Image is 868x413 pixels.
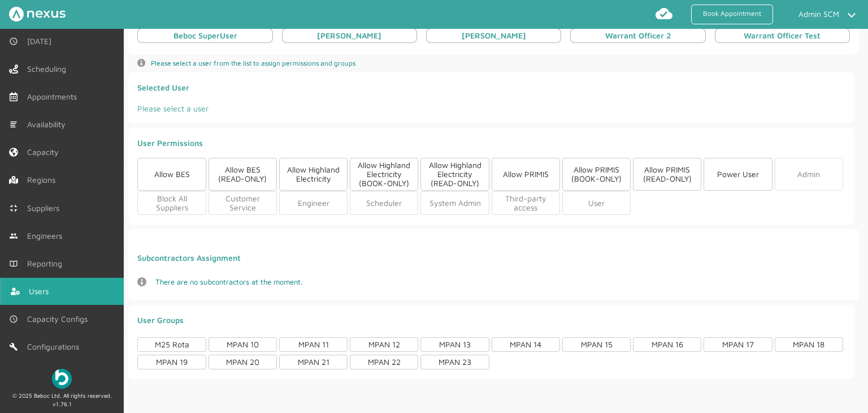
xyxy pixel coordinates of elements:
label: Please select a user [137,102,487,114]
div: MPAN 22 [350,355,418,369]
div: warrantofficer2@gmail.com [605,31,671,40]
div: Customer Service [209,191,277,215]
div: MPAN 21 [279,355,348,369]
div: MPAN 13 [420,337,489,352]
div: warrantofficer@gmail.com [744,31,821,40]
div: MPAN 12 [350,337,418,352]
img: regions.left-menu.svg [9,175,18,184]
div: Allow PRIMIS (READ-ONLY) [633,158,701,191]
img: capacity-left-menu.svg [9,148,18,157]
span: Appointments [27,92,81,101]
span: Capacity Configs [27,315,92,324]
div: MPAN 11 [279,337,348,352]
label: Selected User [133,77,850,98]
div: Allow PRIMIS (BOOK-ONLY) [562,158,631,191]
div: Block All Suppliers [137,191,206,215]
label: Subcontractors Assignment [133,247,854,268]
div: Allow BES [137,158,206,191]
div: MPAN 23 [420,355,489,369]
span: Please select a user from the list to assign permissions and groups [151,59,355,68]
div: MPAN 16 [633,337,701,352]
img: scheduling-left-menu.svg [9,64,18,74]
span: Capacity [27,148,63,157]
div: M25 Rota [137,337,206,352]
div: Admin [775,158,843,191]
span: [DATE] [27,37,56,46]
img: user-left-menu.svg [11,287,20,296]
div: Third-party access [492,191,560,215]
div: User [562,191,631,215]
img: appointments-left-menu.svg [9,92,18,101]
div: Scheduler [350,191,418,215]
div: MPAN 14 [492,337,560,352]
img: md-time.svg [9,37,18,46]
img: Beboc Logo [52,369,72,389]
div: MPAN 17 [704,337,772,352]
img: md-time.svg [9,315,18,324]
div: MPAN 20 [209,355,277,369]
span: Availability [27,120,70,129]
div: MPAN 15 [562,337,631,352]
img: md-book.svg [9,259,18,268]
img: md-list.svg [9,120,18,129]
div: System Admin [420,191,489,215]
div: Allow BES (READ-ONLY) [209,158,277,191]
a: Book Appointment [691,5,773,24]
span: Reporting [27,259,67,268]
div: Allow PRIMIS [492,158,560,191]
span: Suppliers [27,204,64,213]
img: md-build.svg [9,342,18,351]
div: MPAN 19 [137,355,206,369]
span: Scheduling [27,64,71,74]
div: Allow Highland Electricity (READ-ONLY) [420,158,489,191]
div: Power User [704,158,772,191]
div: superuserx@superuserx.com [173,31,237,40]
span: Engineers [27,231,67,240]
span: There are no subcontractors at the moment. [155,277,302,286]
div: Engineer [279,191,348,215]
div: MPAN 10 [209,337,277,352]
span: Configurations [27,342,84,351]
div: MPAN 18 [775,337,843,352]
span: Regions [27,175,60,184]
span: Users [29,287,53,296]
div: Luke.gannon@smartchoicemetering.co.uk [462,31,526,40]
div: Allow Highland Electricity (BOOK-ONLY) [350,158,418,191]
label: User Permissions [133,132,850,153]
img: md-contract.svg [9,204,18,213]
div: dom.jones@smartchoicemetering.co.uk [317,31,381,40]
img: Nexus [9,7,66,21]
div: Allow Highland Electricity [279,158,348,191]
label: User Groups [133,309,850,330]
img: md-people.svg [9,231,18,240]
img: md-cloud-done.svg [655,5,673,23]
